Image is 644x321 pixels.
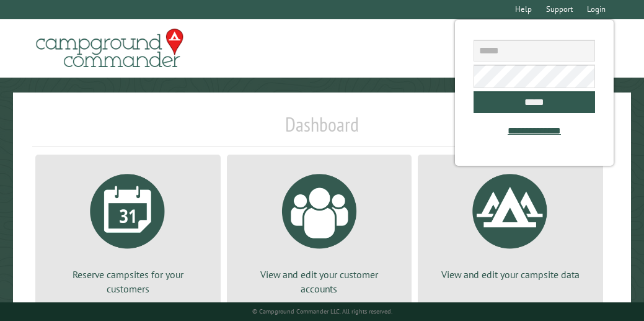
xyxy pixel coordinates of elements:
[50,165,206,296] a: Reserve campsites for your customers
[433,268,588,281] p: View and edit your campsite data
[32,112,612,147] h1: Dashboard
[252,307,392,315] small: © Campground Commander LLC. All rights reserved.
[50,268,206,296] p: Reserve campsites for your customers
[433,165,588,281] a: View and edit your campsite data
[32,24,187,73] img: Campground Commander
[242,165,397,296] a: View and edit your customer accounts
[242,268,397,296] p: View and edit your customer accounts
